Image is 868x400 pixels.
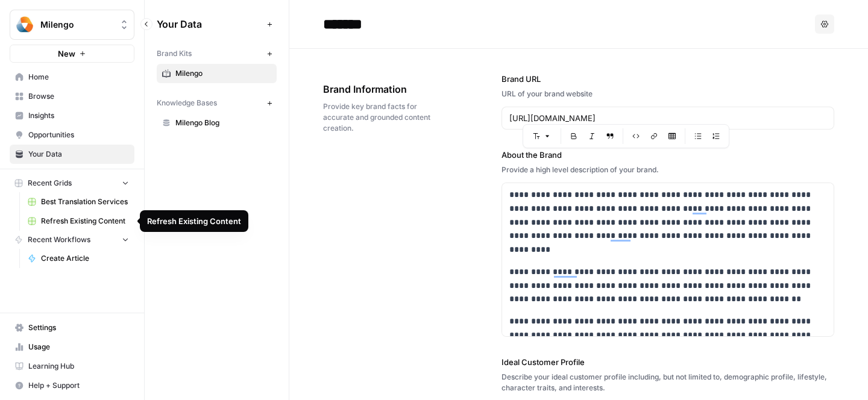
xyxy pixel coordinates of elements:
[28,380,129,391] span: Help + Support
[28,322,129,333] span: Settings
[22,211,134,231] a: Refresh Existing Content
[157,48,192,59] span: Brand Kits
[28,361,129,372] span: Learning Hub
[28,91,129,102] span: Browse
[22,249,134,268] a: Create Article
[41,196,129,207] span: Best Translation Services
[10,106,134,125] a: Insights
[28,178,72,189] span: Recent Grids
[10,10,134,40] button: Workspace: Milengo
[10,87,134,106] a: Browse
[14,14,36,36] img: Milengo Logo
[28,130,129,140] span: Opportunities
[147,215,241,227] div: Refresh Existing Content
[28,72,129,83] span: Home
[40,19,113,31] span: Milengo
[10,357,134,376] a: Learning Hub
[502,183,834,388] div: To enrich screen reader interactions, please activate Accessibility in Grammarly extension settings
[502,356,834,368] label: Ideal Customer Profile
[175,68,271,79] span: Milengo
[10,145,134,164] a: Your Data
[502,89,834,99] div: URL of your brand website
[323,82,434,96] span: Brand Information
[58,48,75,60] span: New
[157,113,277,133] a: Milengo Blog
[10,45,134,63] button: New
[157,64,277,83] a: Milengo
[10,174,134,192] button: Recent Grids
[10,376,134,395] button: Help + Support
[157,17,262,31] span: Your Data
[502,372,834,393] div: Describe your ideal customer profile including, but not limited to, demographic profile, lifestyl...
[10,67,134,87] a: Home
[502,149,834,161] label: About the Brand
[28,149,129,160] span: Your Data
[502,73,834,85] label: Brand URL
[509,112,826,124] input: www.sundaysoccer.com
[175,117,271,128] span: Milengo Blog
[10,125,134,145] a: Opportunities
[10,318,134,337] a: Settings
[10,231,134,249] button: Recent Workflows
[502,164,834,175] div: Provide a high level description of your brand.
[22,192,134,211] a: Best Translation Services
[28,342,129,352] span: Usage
[10,337,134,357] a: Usage
[28,234,90,245] span: Recent Workflows
[28,110,129,121] span: Insights
[41,253,129,264] span: Create Article
[157,98,217,108] span: Knowledge Bases
[41,216,129,227] span: Refresh Existing Content
[323,101,434,134] span: Provide key brand facts for accurate and grounded content creation.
